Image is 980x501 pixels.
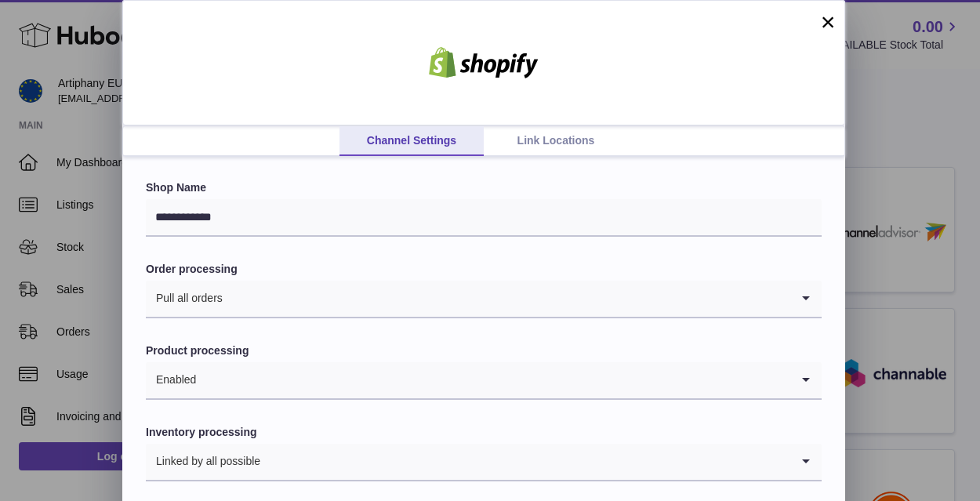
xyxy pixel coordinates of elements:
label: Shop Name [146,180,822,195]
button: × [818,13,837,31]
div: Search for option [146,444,822,481]
input: Search for option [197,362,790,398]
a: Link Locations [484,126,628,156]
label: Order processing [146,262,822,277]
span: Linked by all possible [146,444,261,480]
span: Pull all orders [146,281,223,317]
label: Product processing [146,343,822,358]
div: Search for option [146,281,822,318]
span: Enabled [146,362,197,398]
input: Search for option [261,444,790,480]
img: shopify [417,47,550,78]
label: Inventory processing [146,425,822,440]
a: Channel Settings [339,126,484,156]
div: Search for option [146,362,822,400]
input: Search for option [223,281,790,317]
